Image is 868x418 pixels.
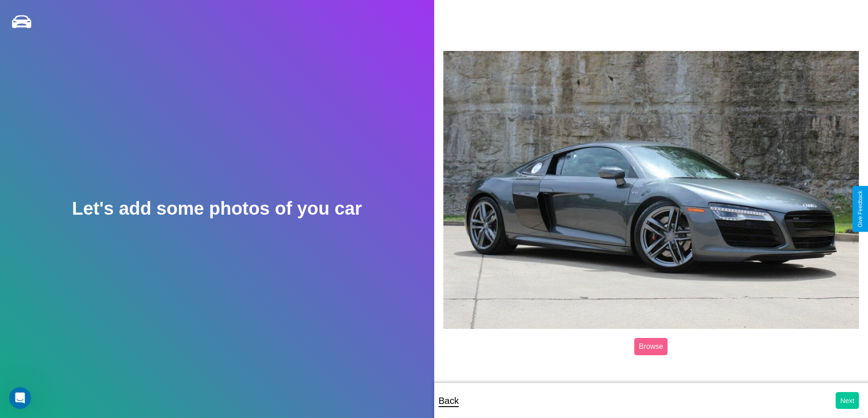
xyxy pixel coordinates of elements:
iframe: Intercom live chat [9,387,31,409]
div: Give Feedback [857,191,863,227]
img: posted [443,51,859,329]
p: Back [439,393,459,409]
button: Next [836,392,859,409]
label: Browse [634,338,668,355]
h2: Let's add some photos of you car [72,198,362,219]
